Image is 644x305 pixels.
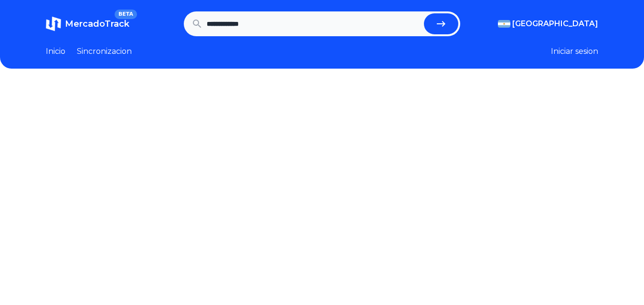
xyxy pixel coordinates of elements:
[77,46,132,57] a: Sincronizacion
[512,18,598,30] span: [GEOGRAPHIC_DATA]
[46,46,65,57] a: Inicio
[46,16,129,31] a: MercadoTrackBETA
[498,18,598,30] button: [GEOGRAPHIC_DATA]
[46,16,61,31] img: MercadoTrack
[115,10,137,19] span: BETA
[498,20,510,28] img: Argentina
[65,19,129,29] span: MercadoTrack
[551,46,598,57] button: Iniciar sesion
